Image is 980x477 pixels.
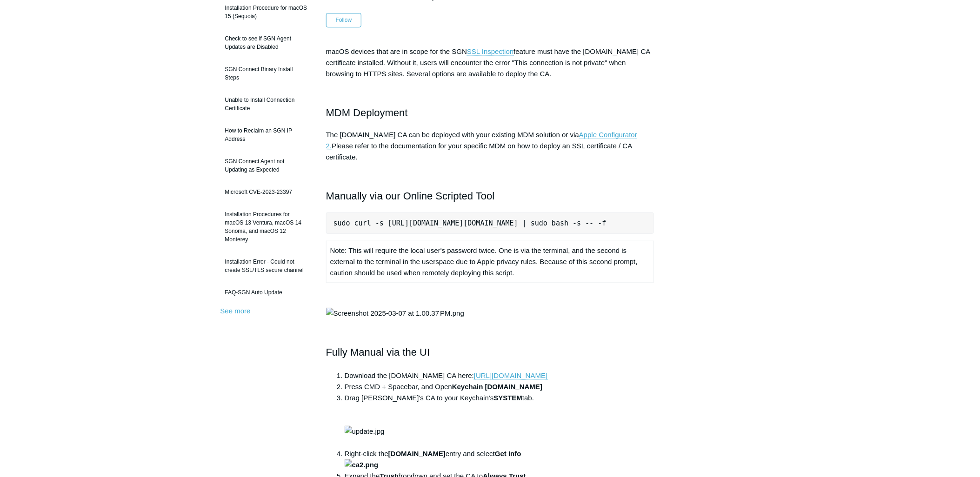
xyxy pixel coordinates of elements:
strong: [DOMAIN_NAME] [388,450,446,457]
img: Screenshot 2025-03-07 at 1.00.37 PM.png [326,308,464,319]
a: SSL Inspection [467,47,513,56]
h2: Fully Manual via the UI [326,344,654,360]
strong: SYSTEM [494,394,523,402]
li: Press CMD + Spacebar, and Open [345,381,654,392]
a: Installation Error - Could not create SSL/TLS secure channel [220,253,312,279]
h2: Manually via our Online Scripted Tool [326,188,654,204]
a: SGN Connect Agent not Updating as Expected [220,152,312,179]
a: See more [220,307,251,315]
a: How to Reclaim an SGN IP Address [220,122,312,148]
li: Drag [PERSON_NAME]'s CA to your Keychain's tab. [345,392,654,448]
td: Note: This will require the local user's password twice. One is via the terminal, and the second ... [326,241,654,283]
li: Download the [DOMAIN_NAME] CA here: [345,370,654,381]
button: Follow Article [326,13,362,27]
a: Microsoft CVE-2023-23397 [220,183,312,201]
p: macOS devices that are in scope for the SGN feature must have the [DOMAIN_NAME] CA certificate in... [326,46,654,79]
h2: MDM Deployment [326,105,654,121]
img: update.jpg [345,426,385,437]
strong: Get Info [345,450,521,469]
p: The [DOMAIN_NAME] CA can be deployed with your existing MDM solution or via Please refer to the d... [326,129,654,163]
a: Check to see if SGN Agent Updates are Disabled [220,30,312,56]
pre: sudo curl -s [URL][DOMAIN_NAME][DOMAIN_NAME] | sudo bash -s -- -f [326,212,654,234]
a: Apple Configurator 2. [326,131,637,150]
a: SGN Connect Binary Install Steps [220,60,312,86]
a: Unable to Install Connection Certificate [220,91,312,117]
a: FAQ-SGN Auto Update [220,284,312,301]
a: Installation Procedures for macOS 13 Ventura, macOS 14 Sonoma, and macOS 12 Monterey [220,205,312,248]
li: Right-click the entry and select [345,448,654,470]
img: ca2.png [345,459,379,470]
a: [URL][DOMAIN_NAME] [474,371,547,380]
strong: Keychain [DOMAIN_NAME] [452,383,542,391]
